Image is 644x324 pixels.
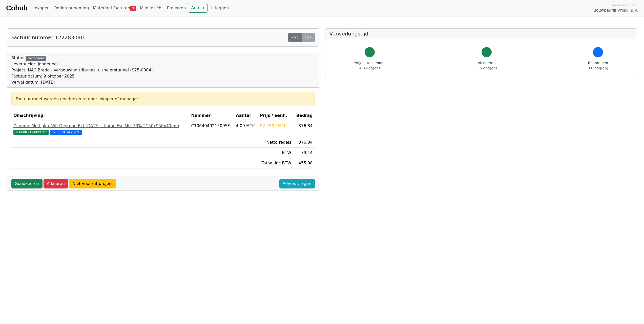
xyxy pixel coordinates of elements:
[188,3,207,13] a: Admin
[44,179,68,188] a: Afkeuren
[11,73,153,79] div: Factuur datum: 9 oktober 2025
[593,8,638,13] span: Bouwbedrijf Vrolijk B.V.
[138,3,165,13] a: Mijn inzicht
[476,66,497,70] span: 3.5 dag(en)
[293,158,315,168] td: 455.98
[13,123,187,135] a: Okoume Multiplex Wit Gegrond Ext [DATE]+ Komo Fsc Mix 70% 2150x950x40mm200600 - Houtwaren F70 - F...
[189,110,234,121] th: Nummer
[258,148,293,158] td: BTW
[588,60,608,71] div: Beoordelen
[11,179,43,188] a: Goedkeuren
[293,148,315,158] td: 79.14
[260,123,291,129] div: 92.250 / MTK
[11,79,153,85] div: Verval datum: [DATE]
[11,67,153,73] div: Project: NAC Breda - Verbouwing tribunes + spelerstunnel (S25-0004)
[16,96,310,102] div: Factuur moet worden goedgekeurd door inkoper of manager.
[11,55,153,85] div: Status:
[279,179,315,188] a: Advies vragen
[165,3,188,13] a: Projecten
[588,66,608,70] span: 0.0 dag(en)
[234,110,258,121] th: Aantal
[207,3,231,13] a: Uitloggen
[612,3,638,8] span: Ingelogd onder:
[329,31,633,37] h5: Verwerkingstijd
[31,3,51,13] a: Inkopen
[236,123,256,129] div: 4.09 MTK
[52,3,91,13] a: Onderaanneming
[50,130,82,135] span: F70 - FSC Mix 70%
[293,137,315,148] td: 376.84
[26,56,46,61] div: Gecodeerd
[6,2,27,14] a: Cohub
[476,60,497,71] div: Afcoderen
[11,34,84,41] h5: Factuur nummer 122283090
[91,3,138,13] a: Materiaal facturen3
[288,33,302,42] a: <<
[11,110,189,121] th: Omschrijving
[293,121,315,137] td: 376.84
[258,158,293,168] td: Totaal inc BTW
[258,110,293,121] th: Prijs / eenh.
[69,179,116,188] a: Niet voor dit project
[258,137,293,148] td: Netto regels
[359,66,380,70] span: 4.3 dag(en)
[293,110,315,121] th: Bedrag
[11,61,153,67] div: Leverancier: Jongeneel
[13,130,49,135] span: 200600 - Houtwaren
[189,121,234,137] td: C1064040215095F
[13,123,187,129] div: Okoume Multiplex Wit Gegrond Ext [DATE]+ Komo Fsc Mix 70% 2150x950x40mm
[354,60,386,71] div: Project toekennen
[130,6,136,11] span: 3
